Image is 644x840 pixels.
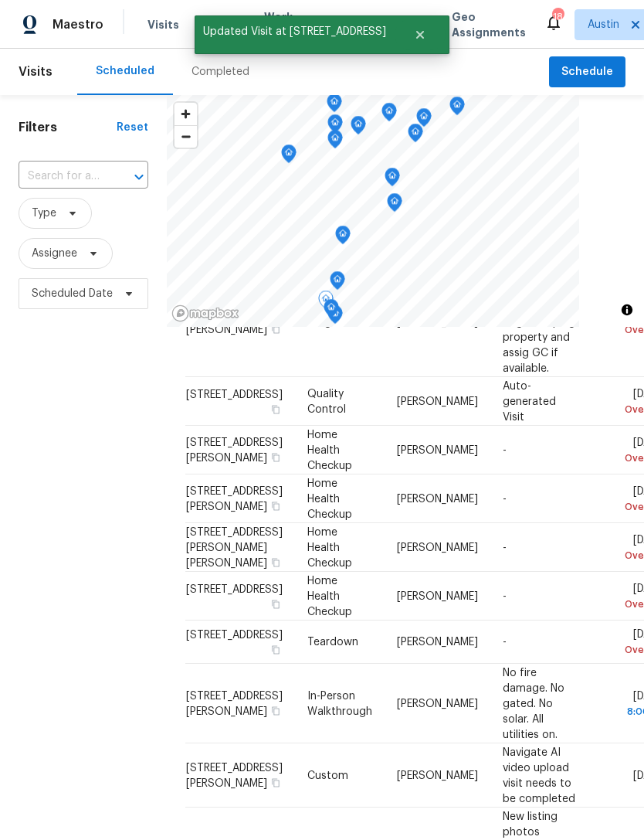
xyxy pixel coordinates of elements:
button: Copy Address [269,450,283,464]
span: Home Health Checkup [307,575,352,617]
span: Schedule [561,63,613,82]
div: Map marker [335,226,351,250]
span: No fire damage. No gated. No solar. All utilities on. [503,667,564,740]
span: - [503,637,507,648]
span: [PERSON_NAME] [397,770,478,780]
span: Updated Visit at [STREET_ADDRESS] [195,15,395,48]
span: [STREET_ADDRESS][PERSON_NAME] [186,690,283,716]
span: - [503,444,507,455]
span: In-Person Walkthrough [307,690,372,716]
div: Map marker [387,193,402,217]
span: Custom [307,770,348,780]
span: Type [32,206,56,221]
span: [STREET_ADDRESS] [186,389,283,400]
div: Map marker [351,116,366,140]
div: Map marker [324,299,339,323]
span: Maestro [53,17,103,32]
div: Map marker [327,130,343,154]
span: [STREET_ADDRESS][PERSON_NAME] [186,308,283,335]
div: Map marker [327,114,343,138]
span: [STREET_ADDRESS][PERSON_NAME] [186,762,283,788]
button: Zoom out [175,125,197,148]
button: Copy Address [269,775,283,789]
span: Toggle attribution [622,301,632,318]
button: Copy Address [269,597,283,610]
span: Teardown [307,637,358,648]
div: Map marker [416,108,432,132]
span: Zoom out [175,126,197,148]
span: Visits [19,55,53,89]
button: Copy Address [269,555,283,569]
span: [PERSON_NAME] [397,637,478,648]
button: Zoom in [175,103,197,125]
span: Navigate AI video upload visit needs to be completed [503,746,575,804]
span: Work Orders [264,9,303,40]
input: Search for an address... [19,165,105,189]
span: [STREET_ADDRESS][PERSON_NAME] [186,485,283,512]
button: Open [128,166,150,188]
span: Scheduled Date [32,286,113,301]
h1: Filters [19,120,117,135]
div: Map marker [281,145,297,168]
span: [PERSON_NAME] [397,698,478,709]
div: Scheduled [96,63,154,79]
div: Completed [192,64,249,80]
button: Close [395,19,446,50]
button: Copy Address [269,703,283,717]
span: Visits [147,17,179,32]
span: [PERSON_NAME] [397,444,478,455]
button: Copy Address [269,321,283,335]
span: [STREET_ADDRESS][PERSON_NAME][PERSON_NAME] [186,526,283,568]
span: [STREET_ADDRESS] [186,583,283,594]
span: Geo Assignments [452,9,526,40]
span: Progress [307,316,352,327]
span: - [503,590,507,601]
span: [STREET_ADDRESS] [186,630,283,641]
span: - [503,493,507,504]
button: Copy Address [269,643,283,657]
span: [PERSON_NAME] [397,542,478,553]
span: Verify mold test in progress, begin scoping property and assig GC if available. [503,270,575,373]
div: Map marker [449,97,465,121]
div: Map marker [330,271,345,295]
a: Mapbox homepage [171,304,239,322]
div: 18 [552,9,563,25]
div: Map marker [318,291,334,315]
div: Map marker [408,124,423,148]
span: [PERSON_NAME] [397,396,478,406]
span: Austin [588,17,619,32]
span: Quality Control [307,388,346,414]
div: Map marker [327,94,342,117]
div: Reset [117,120,148,135]
button: Copy Address [269,498,283,512]
span: [PERSON_NAME] [397,590,478,601]
span: Home Health Checkup [307,429,352,471]
span: Assignee [32,246,77,261]
div: Map marker [385,168,400,192]
span: [PERSON_NAME] [397,316,478,327]
button: Copy Address [269,402,283,416]
span: - [503,542,507,553]
span: [PERSON_NAME] [397,493,478,504]
span: Auto-generated Visit [503,380,556,422]
span: [STREET_ADDRESS][PERSON_NAME] [186,437,283,463]
button: Schedule [549,56,625,88]
span: Home Health Checkup [307,526,352,568]
button: Toggle attribution [618,301,636,319]
canvas: Map [167,95,579,327]
span: Home Health Checkup [307,478,352,519]
div: Map marker [381,103,397,127]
